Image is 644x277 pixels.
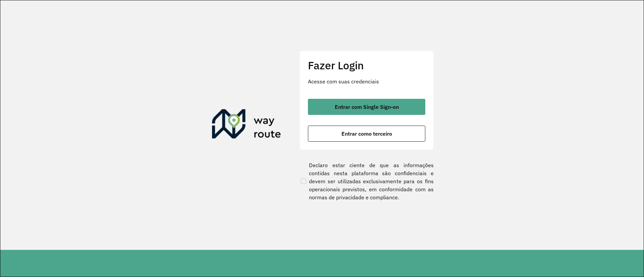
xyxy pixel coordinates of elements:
button: button [308,99,425,115]
p: Acesse com suas credenciais [308,77,425,85]
h2: Fazer Login [308,59,425,72]
img: Roteirizador AmbevTech [212,109,281,141]
label: Declaro estar ciente de que as informações contidas nesta plataforma são confidenciais e devem se... [300,161,434,201]
span: Entrar como terceiro [341,131,392,136]
span: Entrar com Single Sign-on [335,104,399,110]
button: button [308,126,425,142]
